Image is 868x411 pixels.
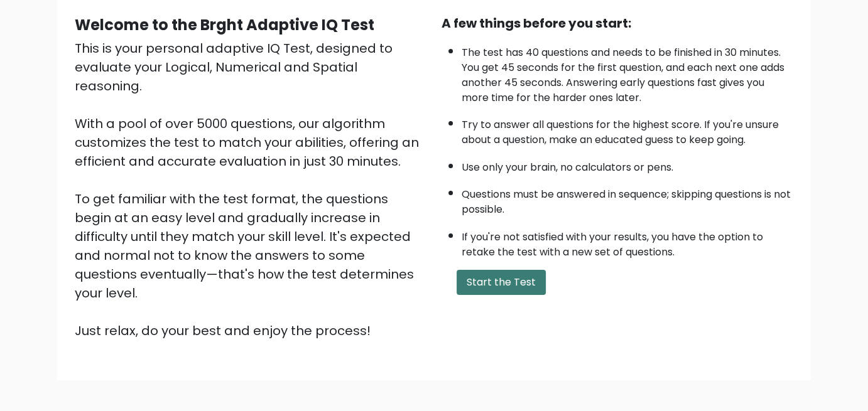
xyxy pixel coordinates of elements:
[442,14,793,33] div: A few things before you start:
[462,154,793,175] li: Use only your brain, no calculators or pens.
[457,270,546,295] button: Start the Test
[75,14,374,35] b: Welcome to the Brght Adaptive IQ Test
[462,39,793,105] li: The test has 40 questions and needs to be finished in 30 minutes. You get 45 seconds for the firs...
[75,39,426,340] div: This is your personal adaptive IQ Test, designed to evaluate your Logical, Numerical and Spatial ...
[462,223,793,260] li: If you're not satisfied with your results, you have the option to retake the test with a new set ...
[462,181,793,217] li: Questions must be answered in sequence; skipping questions is not possible.
[462,111,793,147] li: Try to answer all questions for the highest score. If you're unsure about a question, make an edu...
